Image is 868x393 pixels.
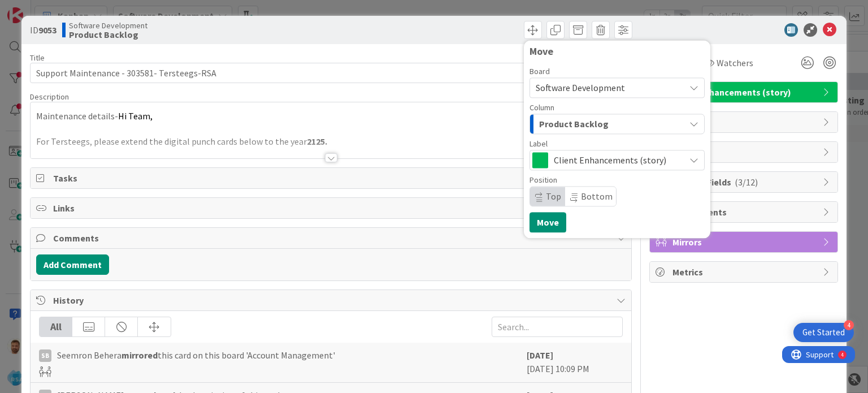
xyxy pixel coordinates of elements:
span: Custom Fields [672,175,817,189]
div: [DATE] 10:09 PM [527,348,623,377]
span: Description [30,92,69,102]
div: Get Started [802,327,845,338]
b: mirrored [121,349,158,361]
span: Attachments [672,205,817,219]
div: SB [39,349,51,362]
span: Software Development [536,82,625,93]
span: Label [530,140,548,148]
span: Product Backlog [539,116,609,131]
label: Title [30,53,45,63]
span: Block [672,145,817,159]
span: Hi Team, [118,110,153,122]
div: Move [530,46,705,57]
div: Open Get Started checklist, remaining modules: 4 [793,323,854,342]
div: 4 [844,320,854,330]
span: Links [53,201,610,215]
span: Software Development [69,21,147,30]
span: Column [530,103,554,111]
span: Client Enhancements (story) [554,152,679,168]
button: Add Comment [36,254,109,275]
span: Client Enhancements (story) [672,85,817,99]
b: 9053 [38,24,57,36]
b: [DATE] [527,349,553,361]
b: Product Backlog [69,30,147,39]
span: Support [24,2,51,15]
p: Maintenance details- [36,110,625,123]
button: Move [530,212,566,232]
button: Product Backlog [530,114,705,134]
span: Bottom [581,191,613,202]
div: 4 [59,5,62,14]
input: type card name here... [30,63,631,83]
span: Top [546,191,561,202]
span: Metrics [672,265,817,279]
span: Seemron Behera this card on this board 'Account Management' [57,348,335,362]
span: Dates [672,115,817,129]
span: Mirrors [672,235,817,249]
span: Position [530,176,557,184]
div: All [40,317,72,336]
span: Comments [53,231,610,245]
span: ( 3/12 ) [735,176,758,188]
span: Board [530,67,550,75]
span: ID [30,23,57,37]
span: Watchers [717,56,753,70]
span: Tasks [53,171,610,185]
input: Search... [492,317,623,337]
span: History [53,293,610,307]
